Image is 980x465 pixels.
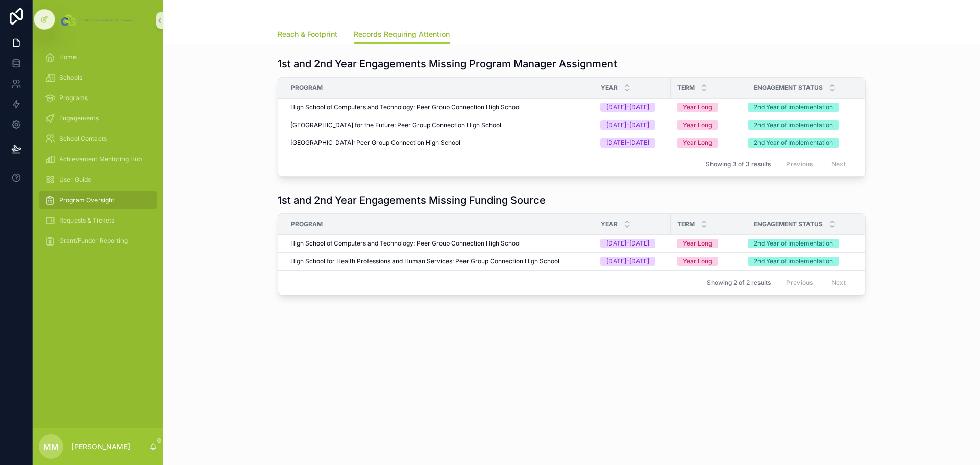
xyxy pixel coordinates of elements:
img: App logo [59,12,137,29]
a: Year Long [677,239,741,248]
span: Engagement Status [754,220,823,228]
a: 2nd Year of Implementation [748,120,859,130]
div: [DATE]-[DATE] [606,103,649,112]
p: [PERSON_NAME] [71,442,130,452]
a: [DATE]-[DATE] [600,120,665,130]
span: Home [59,53,77,61]
span: Engagement Status [754,84,823,92]
div: Year Long [683,138,712,148]
span: Achievement Mentoring Hub [59,155,142,163]
a: [DATE]-[DATE] [600,257,665,266]
span: User Guide [59,176,91,184]
span: Year [601,84,618,92]
a: Schools [39,68,157,87]
a: Year Long [677,257,741,266]
span: Schools [59,74,82,82]
div: [DATE]-[DATE] [606,120,649,130]
a: School Contacts [39,130,157,148]
div: 2nd Year of Implementation [754,138,833,148]
a: Year Long [677,138,741,148]
a: Reach & Footprint [278,25,337,45]
a: [DATE]-[DATE] [600,239,665,248]
div: Year Long [683,239,712,248]
span: Showing 2 of 2 results [707,279,771,287]
span: Reach & Footprint [278,29,337,39]
div: [DATE]-[DATE] [606,239,649,248]
a: [DATE]-[DATE] [600,138,665,148]
a: User Guide [39,170,157,189]
div: 2nd Year of Implementation [754,257,833,266]
span: [GEOGRAPHIC_DATA]: Peer Group Connection High School [290,139,460,147]
span: High School of Computers and Technology: Peer Group Connection High School [290,103,521,111]
a: Achievement Mentoring Hub [39,150,157,168]
div: [DATE]-[DATE] [606,257,649,266]
span: Term [677,84,695,92]
div: scrollable content [33,41,163,263]
a: 2nd Year of Implementation [748,103,859,112]
span: Year [601,220,618,228]
div: Year Long [683,120,712,130]
a: 2nd Year of Implementation [748,257,859,266]
a: Grant/Funder Reporting [39,232,157,250]
span: High School of Computers and Technology: Peer Group Connection High School [290,239,521,248]
h1: 1st and 2nd Year Engagements Missing Program Manager Assignment [278,57,617,71]
span: Engagements [59,114,99,123]
a: Home [39,48,157,66]
a: [GEOGRAPHIC_DATA]: Peer Group Connection High School [290,139,588,147]
a: Engagements [39,109,157,128]
a: High School for Health Professions and Human Services: Peer Group Connection High School [290,257,588,265]
a: Year Long [677,120,741,130]
span: Requests & Tickets [59,216,114,225]
span: High School for Health Professions and Human Services: Peer Group Connection High School [290,257,559,265]
div: 2nd Year of Implementation [754,239,833,248]
a: Programs [39,89,157,107]
a: 2nd Year of Implementation [748,239,859,248]
a: 2nd Year of Implementation [748,138,859,148]
div: 2nd Year of Implementation [754,120,833,130]
div: Year Long [683,257,712,266]
span: Program Oversight [59,196,114,204]
span: [GEOGRAPHIC_DATA] for the Future: Peer Group Connection High School [290,121,501,129]
span: Records Requiring Attention [354,29,450,39]
a: Records Requiring Attention [354,25,450,44]
a: Requests & Tickets [39,211,157,230]
a: High School of Computers and Technology: Peer Group Connection High School [290,239,588,248]
a: [GEOGRAPHIC_DATA] for the Future: Peer Group Connection High School [290,121,588,129]
span: Program [291,84,323,92]
span: Program [291,220,323,228]
div: Year Long [683,103,712,112]
a: [DATE]-[DATE] [600,103,665,112]
span: Showing 3 of 3 results [706,160,771,168]
span: Term [677,220,695,228]
span: School Contacts [59,135,107,143]
a: Year Long [677,103,741,112]
a: High School of Computers and Technology: Peer Group Connection High School [290,103,588,111]
h1: 1st and 2nd Year Engagements Missing Funding Source [278,193,546,207]
span: Programs [59,94,88,102]
a: Program Oversight [39,191,157,209]
div: [DATE]-[DATE] [606,138,649,148]
span: Grant/Funder Reporting [59,237,128,245]
span: MM [43,440,59,453]
div: 2nd Year of Implementation [754,103,833,112]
